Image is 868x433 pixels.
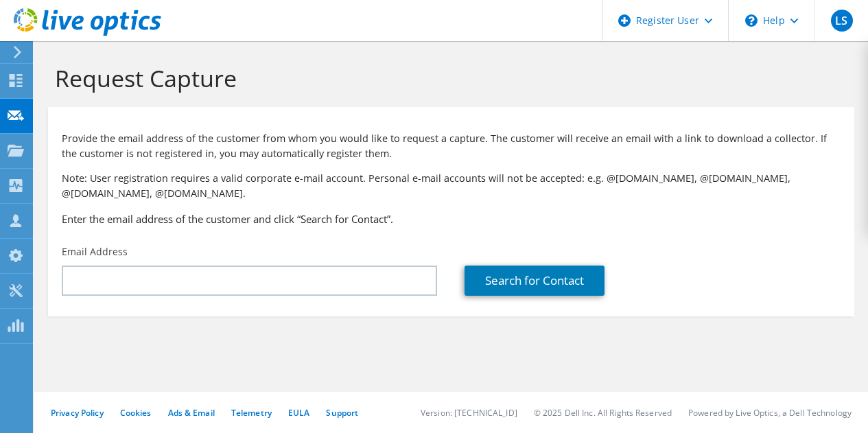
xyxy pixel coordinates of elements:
[62,131,841,161] p: Provide the email address of the customer from whom you would like to request a capture. The cust...
[534,407,672,419] li: © 2025 Dell Inc. All Rights Reserved
[168,407,215,419] a: Ads & Email
[62,245,128,259] label: Email Address
[326,407,358,419] a: Support
[62,171,841,201] p: Note: User registration requires a valid corporate e-mail account. Personal e-mail accounts will ...
[421,407,517,419] li: Version: [TECHNICAL_ID]
[51,407,104,419] a: Privacy Policy
[465,266,605,296] a: Search for Contact
[62,211,841,226] h3: Enter the email address of the customer and click “Search for Contact”.
[688,407,852,419] li: Powered by Live Optics, a Dell Technology
[745,14,758,27] svg: \n
[120,407,152,419] a: Cookies
[831,10,853,32] span: LS
[288,407,309,419] a: EULA
[55,64,841,93] h1: Request Capture
[231,407,272,419] a: Telemetry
